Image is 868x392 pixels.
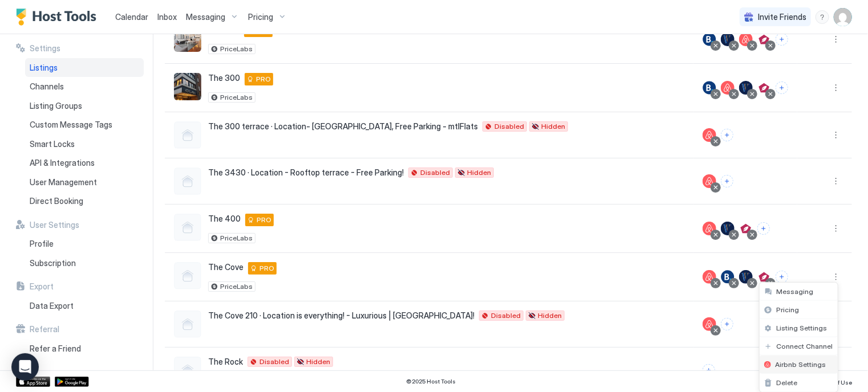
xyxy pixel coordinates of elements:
span: Airbnb Settings [776,360,826,369]
span: Messaging [777,287,814,296]
span: Pricing [777,305,800,314]
span: Listing Settings [777,324,828,332]
span: Connect Channel [777,342,833,350]
div: Open Intercom Messenger [11,353,39,381]
span: Delete [777,378,798,387]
